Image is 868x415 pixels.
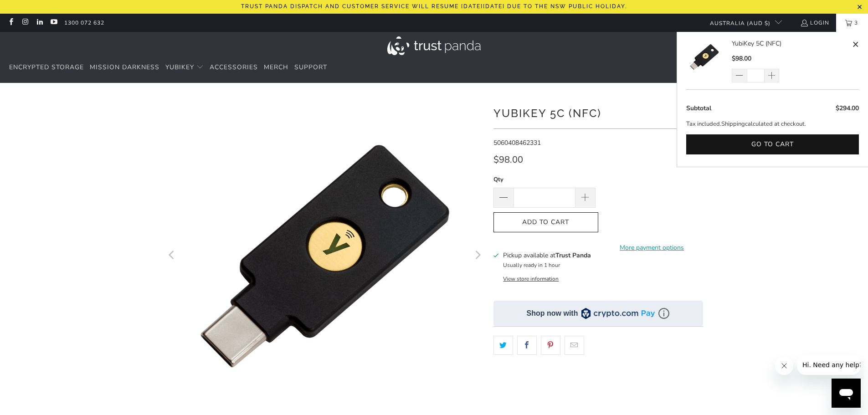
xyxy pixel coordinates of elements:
[601,243,703,253] a: More payment options
[527,308,578,318] div: Shop now with
[493,138,541,147] span: 5060408462331
[703,14,782,32] button: Australia (AUD $)
[732,39,850,49] a: YubiKey 5C (NFC)
[555,251,591,260] b: Trust Panda
[493,212,598,233] button: Add to Cart
[686,39,732,82] a: YubiKey 5C (NFC)
[503,275,559,282] button: View store information
[565,336,584,355] a: Email this to a friend
[686,119,859,129] p: Tax included. calculated at checkout.
[686,39,723,75] img: YubiKey 5C (NFC)
[294,63,327,72] span: Support
[686,134,859,155] button: Go to cart
[210,63,258,72] span: Accessories
[721,119,745,129] a: Shipping
[852,14,860,32] span: 3
[836,104,859,113] span: $294.00
[517,336,537,355] a: Share this on Facebook
[90,57,159,78] a: Mission Darkness
[832,379,861,408] iframe: Button to launch messaging window
[493,371,703,401] iframe: Reviews Widget
[21,19,29,26] a: Trust Panda Australia on Instagram
[797,355,861,375] iframe: Message from company
[503,219,589,226] span: Add to Cart
[165,57,204,78] summary: YubiKey
[64,18,104,28] a: 1300 072 632
[241,3,627,10] p: Trust Panda dispatch and customer service will resume [DATE][DATE] due to the NSW public holiday.
[165,63,194,72] span: YubiKey
[493,103,703,122] h1: YubiKey 5C (NFC)
[9,63,84,72] span: Encrypted Storage
[493,336,513,355] a: Share this on Twitter
[836,14,868,32] a: 3
[36,19,43,26] a: Trust Panda Australia on LinkedIn
[686,104,711,113] span: Subtotal
[264,63,288,72] span: Merch
[493,174,596,184] label: Qty
[503,261,560,269] small: Usually ready in 1 hour
[5,6,66,14] span: Hi. Need any help?
[264,57,288,78] a: Merch
[294,57,327,78] a: Support
[9,57,327,78] nav: Translation missing: en.navigation.header.main_nav
[387,36,481,55] img: Trust Panda Australia
[732,54,751,63] span: $98.00
[7,19,15,26] a: Trust Panda Australia on Facebook
[9,57,84,78] a: Encrypted Storage
[775,357,793,375] iframe: Close message
[503,251,591,260] h3: Pickup available at
[541,336,560,355] a: Share this on Pinterest
[493,154,523,166] span: $98.00
[210,57,258,78] a: Accessories
[800,18,829,28] a: Login
[50,19,57,26] a: Trust Panda Australia on YouTube
[90,63,159,72] span: Mission Darkness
